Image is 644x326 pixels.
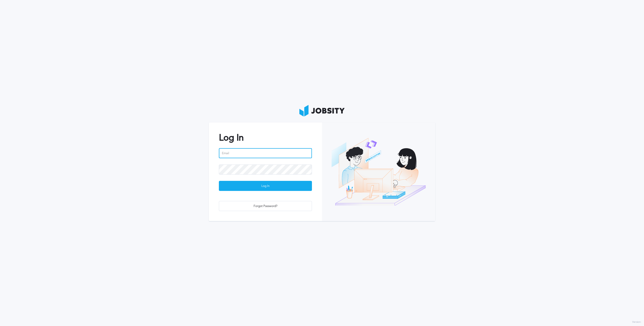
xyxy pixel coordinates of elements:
button: Log In [219,181,312,191]
label: Version: [632,321,641,324]
div: Forgot Password? [219,201,312,211]
h2: Log In [219,133,312,143]
input: Email [219,148,312,158]
button: Forgot Password? [219,201,312,211]
div: Log In [219,181,312,191]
